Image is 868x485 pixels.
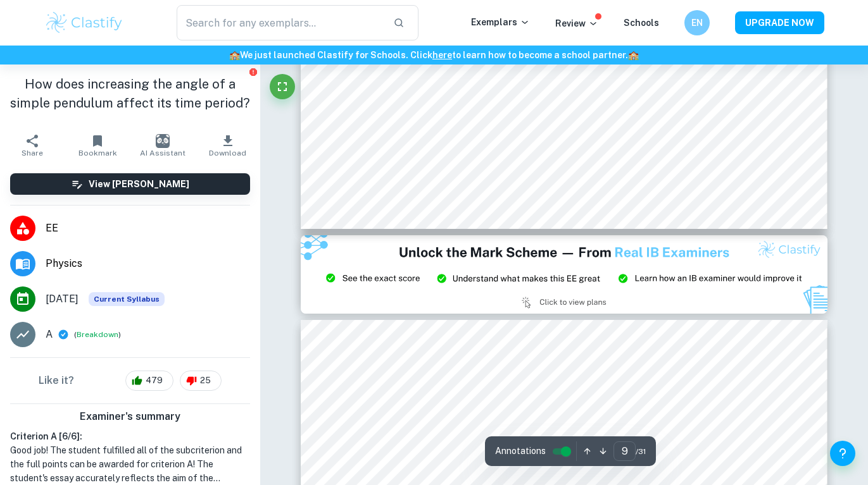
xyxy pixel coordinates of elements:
p: A [46,327,53,342]
p: Review [555,16,598,30]
span: ( ) [74,329,121,341]
div: 479 [125,371,173,391]
h1: How does increasing the angle of a simple pendulum affect its time period? [10,75,250,113]
input: Search for any exemplars... [177,5,384,40]
button: Fullscreen [270,74,295,99]
h1: Good job! The student fulfilled all of the subcriterion and the full points can be awarded for cr... [10,443,250,485]
span: Current Syllabus [89,292,165,306]
button: Report issue [248,67,258,77]
span: 479 [139,374,170,387]
h6: Criterion A [ 6 / 6 ]: [10,429,250,443]
span: EE [46,221,250,236]
h6: EN [689,16,704,30]
button: UPGRADE NOW [735,11,824,34]
span: Annotations [495,445,546,458]
h6: Examiner's summary [5,409,255,424]
span: 🏫 [229,50,240,60]
span: Bookmark [79,149,117,157]
span: 25 [193,374,218,387]
span: Share [22,149,43,157]
button: Bookmark [65,128,130,163]
span: / 31 [636,446,646,457]
span: [DATE] [46,292,79,307]
img: Clastify logo [44,10,125,35]
p: Exemplars [471,15,530,29]
div: This exemplar is based on the current syllabus. Feel free to refer to it for inspiration/ideas wh... [89,292,165,306]
button: Help and Feedback [830,441,855,466]
button: EN [684,10,710,35]
img: Ad [301,235,827,314]
h6: Like it? [39,373,74,388]
a: Schools [624,18,659,28]
span: Physics [46,256,250,271]
span: Download [209,149,246,157]
h6: We just launched Clastify for Schools. Click to learn how to become a school partner. [3,48,865,62]
img: AI Assistant [156,134,170,148]
div: 25 [180,371,222,391]
button: AI Assistant [130,128,196,163]
button: Download [195,128,260,163]
span: AI Assistant [140,149,186,157]
button: Breakdown [77,329,118,340]
button: View [PERSON_NAME] [10,173,250,195]
a: here [432,50,452,60]
h6: View [PERSON_NAME] [89,177,189,191]
span: 🏫 [628,50,639,60]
